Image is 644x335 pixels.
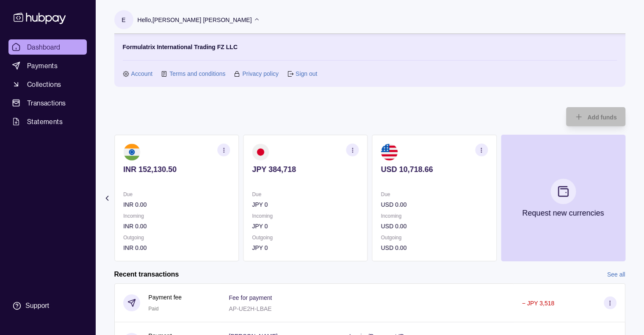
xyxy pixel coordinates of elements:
[381,165,487,174] p: USD 10,718.66
[500,135,625,261] button: Request new currencies
[252,243,359,252] p: JPY 0
[8,77,87,92] a: Collections
[522,300,554,307] p: − JPY 3,518
[252,144,269,161] img: jp
[123,211,230,221] p: Incoming
[381,221,487,231] p: USD 0.00
[252,211,359,221] p: Incoming
[252,200,359,209] p: JPY 0
[381,243,487,252] p: USD 0.00
[296,69,317,78] a: Sign out
[8,39,87,55] a: Dashboard
[381,200,487,209] p: USD 0.00
[522,208,604,218] p: Request new currencies
[381,144,398,161] img: us
[8,114,87,129] a: Statements
[27,116,63,127] span: Statements
[252,221,359,231] p: JPY 0
[252,190,359,199] p: Due
[242,69,279,78] a: Privacy policy
[123,190,230,199] p: Due
[27,61,58,71] span: Payments
[229,305,271,312] p: AP-UE2H-LBAE
[607,270,625,279] a: See all
[149,293,182,302] p: Payment fee
[27,42,61,52] span: Dashboard
[123,42,238,52] p: Formulatrix International Trading FZ LLC
[381,233,487,242] p: Outgoing
[252,165,359,174] p: JPY 384,718
[27,98,66,108] span: Transactions
[123,221,230,231] p: INR 0.00
[25,301,49,310] div: Support
[566,107,625,126] button: Add funds
[169,69,225,78] a: Terms and conditions
[123,233,230,242] p: Outgoing
[114,270,179,279] h2: Recent transactions
[8,95,87,111] a: Transactions
[123,243,230,252] p: INR 0.00
[587,114,616,121] span: Add funds
[149,306,159,312] span: Paid
[123,165,230,174] p: INR 152,130.50
[229,294,272,301] p: Fee for payment
[8,58,87,73] a: Payments
[123,144,140,161] img: in
[138,15,252,25] p: Hello, [PERSON_NAME] [PERSON_NAME]
[8,297,87,315] a: Support
[381,190,487,199] p: Due
[123,200,230,209] p: INR 0.00
[252,233,359,242] p: Outgoing
[27,79,61,89] span: Collections
[122,15,125,25] p: E
[131,69,153,78] a: Account
[381,211,487,221] p: Incoming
